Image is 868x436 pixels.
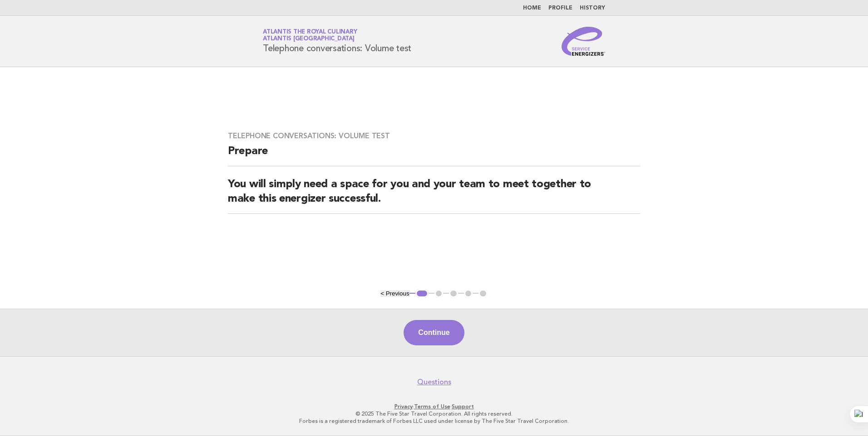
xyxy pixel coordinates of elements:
[156,417,712,425] p: Forbes is a registered trademark of Forbes LLC used under license by The Five Star Travel Corpora...
[263,29,411,53] h1: Telephone conversations: Volume test
[562,27,605,56] img: Service Energizers
[380,290,409,297] button: < Previous
[263,36,355,42] span: Atlantis [GEOGRAPHIC_DATA]
[523,5,541,11] a: Home
[414,403,450,410] a: Terms of Use
[228,131,640,140] h3: Telephone conversations: Volume test
[404,320,464,345] button: Continue
[452,403,474,410] a: Support
[156,403,712,410] p: · ·
[580,5,605,11] a: History
[228,144,640,166] h2: Prepare
[263,29,357,42] a: Atlantis the Royal CulinaryAtlantis [GEOGRAPHIC_DATA]
[228,177,640,214] h2: You will simply need a space for you and your team to meet together to make this energizer succes...
[417,378,451,387] a: Questions
[415,289,429,298] button: 1
[156,410,712,417] p: © 2025 The Five Star Travel Corporation. All rights reserved.
[395,403,413,410] a: Privacy
[548,5,572,11] a: Profile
